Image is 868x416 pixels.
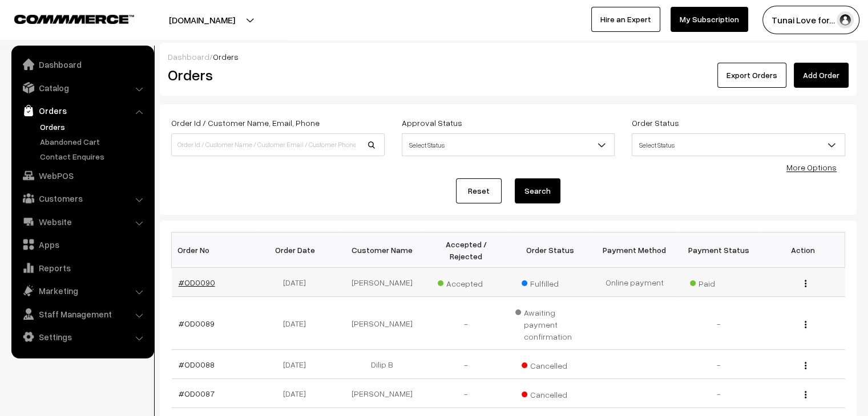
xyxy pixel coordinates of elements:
[171,117,320,129] label: Order Id / Customer Name, Email, Phone
[402,133,615,156] span: Select Status
[14,234,150,255] a: Apps
[690,275,747,289] span: Paid
[340,350,425,379] td: Dilip B
[168,66,383,84] h2: Orders
[515,178,560,203] button: Search
[14,280,150,301] a: Marketing
[168,51,849,63] div: /
[805,321,806,328] img: Menu
[794,63,849,88] a: Add Order
[179,360,215,369] a: #OD0088
[14,165,150,186] a: WebPOS
[213,52,239,62] span: Orders
[340,379,425,408] td: [PERSON_NAME]
[805,362,806,369] img: Menu
[14,304,150,324] a: Staff Management
[14,54,150,75] a: Dashboard
[677,297,761,350] td: -
[522,275,579,289] span: Fulfilled
[456,178,502,203] a: Reset
[402,117,462,129] label: Approval Status
[424,379,508,408] td: -
[14,11,114,25] a: COMMMERCE
[179,319,215,328] a: #OD0089
[424,297,508,350] td: -
[37,136,150,148] a: Abandoned Cart
[717,63,786,88] button: Export Orders
[592,233,677,268] th: Payment Method
[172,233,256,268] th: Order No
[402,135,615,155] span: Select Status
[340,233,425,268] th: Customer Name
[508,233,593,268] th: Order Status
[256,379,340,408] td: [DATE]
[256,350,340,379] td: [DATE]
[671,7,748,32] a: My Subscription
[14,188,150,209] a: Customers
[14,15,134,23] img: COMMMERCE
[256,268,340,297] td: [DATE]
[14,327,150,347] a: Settings
[37,121,150,133] a: Orders
[424,350,508,379] td: -
[591,7,660,32] a: Hire an Expert
[14,258,150,278] a: Reports
[14,100,150,121] a: Orders
[677,379,761,408] td: -
[256,233,340,268] th: Order Date
[632,135,845,155] span: Select Status
[424,233,508,268] th: Accepted / Rejected
[632,117,679,129] label: Order Status
[677,233,761,268] th: Payment Status
[179,389,215,398] a: #OD0087
[129,6,275,34] button: [DOMAIN_NAME]
[805,280,806,287] img: Menu
[761,233,845,268] th: Action
[340,268,425,297] td: [PERSON_NAME]
[837,11,854,28] img: user
[522,357,579,372] span: Cancelled
[762,6,859,34] button: Tunai Love for…
[786,162,837,172] a: More Options
[438,275,495,289] span: Accepted
[14,78,150,98] a: Catalog
[256,297,340,350] td: [DATE]
[805,391,806,398] img: Menu
[515,304,586,342] span: Awaiting payment confirmation
[168,52,209,62] a: Dashboard
[677,350,761,379] td: -
[14,211,150,232] a: Website
[340,297,425,350] td: [PERSON_NAME]
[632,133,845,156] span: Select Status
[592,268,677,297] td: Online payment
[522,386,579,401] span: Cancelled
[171,133,385,156] input: Order Id / Customer Name / Customer Email / Customer Phone
[179,278,215,287] a: #OD0090
[37,150,150,162] a: Contact Enquires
